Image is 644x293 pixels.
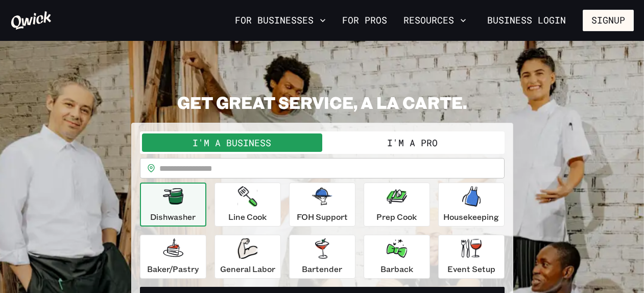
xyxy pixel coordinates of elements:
[399,12,470,29] button: Resources
[583,10,634,31] button: Signup
[214,183,281,227] button: Line Cook
[443,211,499,223] p: Housekeeping
[322,133,503,152] button: I'm a Pro
[297,211,348,223] p: FOH Support
[214,235,281,279] button: General Labor
[338,12,391,29] a: For Pros
[140,235,206,279] button: Baker/Pastry
[231,12,330,29] button: For Businesses
[302,263,342,275] p: Bartender
[228,211,267,223] p: Line Cook
[131,92,513,112] h2: GET GREAT SERVICE, A LA CARTE.
[147,263,199,275] p: Baker/Pastry
[220,263,275,275] p: General Labor
[142,133,322,152] button: I'm a Business
[438,183,505,227] button: Housekeeping
[364,235,430,279] button: Barback
[380,263,413,275] p: Barback
[447,263,495,275] p: Event Setup
[364,183,430,227] button: Prep Cook
[438,235,505,279] button: Event Setup
[150,211,196,223] p: Dishwasher
[376,211,417,223] p: Prep Cook
[140,183,206,227] button: Dishwasher
[479,10,575,31] a: Business Login
[289,235,355,279] button: Bartender
[289,183,355,227] button: FOH Support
